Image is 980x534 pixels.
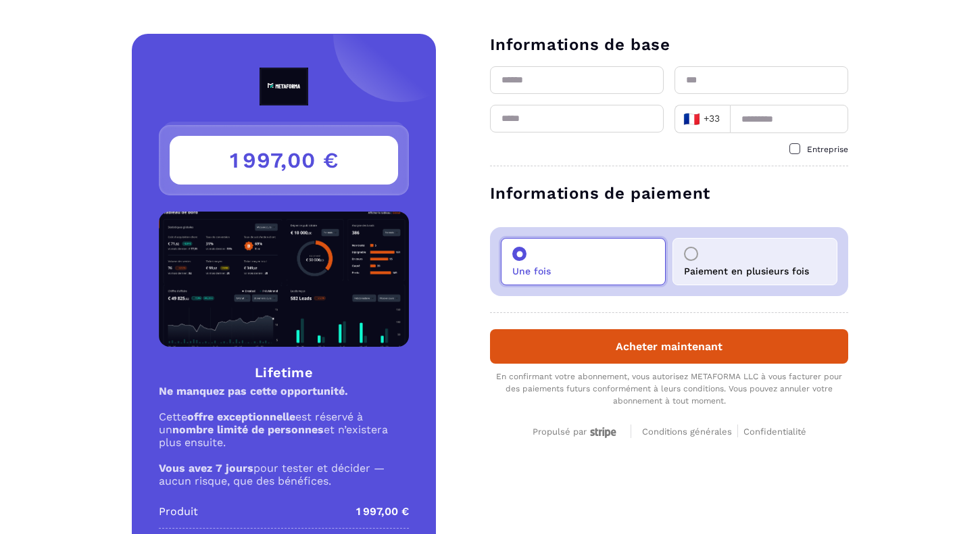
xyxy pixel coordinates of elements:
button: Acheter maintenant [490,329,848,364]
span: Entreprise [807,145,848,154]
span: 🇫🇷 [683,110,700,128]
h3: 1 997,00 € [170,136,398,185]
strong: offre exceptionnelle [187,410,295,423]
p: pour tester et décider — aucun risque, que des bénéfices. [159,462,409,487]
strong: Ne manquez pas cette opportunité. [159,385,348,397]
div: Propulsé par [533,427,620,438]
img: Product Image [159,212,409,347]
a: Conditions générales [642,424,738,437]
p: Paiement en plusieurs fois [684,266,809,276]
p: 1 997,00 € [356,504,409,520]
p: Une fois [512,266,551,276]
span: +33 [683,110,721,128]
span: Conditions générales [642,427,732,437]
span: Confidentialité [743,427,806,437]
h3: Informations de paiement [490,183,848,204]
input: Search for option [724,109,726,129]
p: Produit [159,504,198,520]
p: Cette est réservé à un et n’existera plus ensuite. [159,410,409,449]
h3: Informations de base [490,34,848,55]
strong: Vous avez 7 jours [159,462,253,475]
img: logo [228,68,339,105]
a: Propulsé par [533,424,620,437]
a: Confidentialité [743,424,806,437]
strong: nombre limité de personnes [172,423,324,436]
div: Search for option [675,105,730,133]
h4: Lifetime [159,363,409,382]
div: En confirmant votre abonnement, vous autorisez METAFORMA LLC à vous facturer pour des paiements f... [490,370,848,407]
